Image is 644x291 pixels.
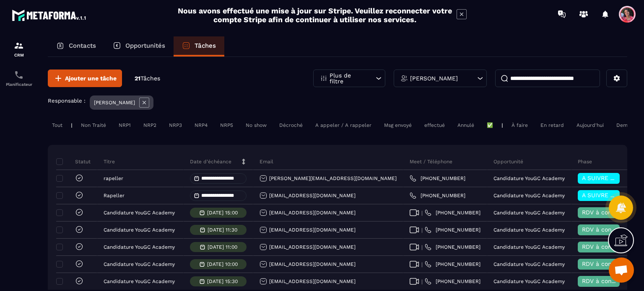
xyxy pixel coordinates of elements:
p: Rapeller [104,193,125,198]
div: effectué [420,120,449,130]
a: schedulerschedulerPlanificateur [2,64,36,93]
div: Tout [48,120,67,130]
p: [DATE] 11:00 [208,244,237,250]
p: Candidature YouGC Academy [493,175,565,181]
div: NRP1 [114,120,135,130]
p: [DATE] 15:00 [207,210,238,216]
a: formationformationCRM [2,34,36,64]
p: Candidature YouGC Academy [104,261,175,267]
a: [PHONE_NUMBER] [425,278,480,285]
span: RDV à confimer ❓ [582,209,636,216]
div: Demain [612,120,639,130]
div: Décroché [275,120,307,130]
p: Email [260,158,273,165]
div: À faire [507,120,532,130]
p: Contacts [69,42,96,49]
p: [DATE] 15:30 [207,278,238,284]
span: | [421,227,423,233]
img: formation [14,41,24,51]
p: Phase [578,158,592,165]
p: Responsable : [48,98,86,104]
p: Candidature YouGC Academy [104,210,175,216]
p: CRM [2,53,36,57]
p: [DATE] 10:00 [207,261,238,267]
p: Planificateur [2,82,36,87]
p: Candidature YouGC Academy [493,278,565,284]
p: | [71,122,73,128]
p: Candidature YouGC Academy [104,244,175,250]
div: NRP2 [139,120,161,130]
div: Non Traité [77,120,110,130]
p: Statut [58,158,91,165]
p: Candidature YouGC Academy [104,278,175,284]
p: Plus de filtre [330,72,366,84]
span: RDV à confimer ❓ [582,278,636,284]
span: | [421,261,423,268]
span: A SUIVRE ⏳ [582,175,618,181]
a: [PHONE_NUMBER] [410,175,465,182]
p: | [501,122,503,128]
p: Candidature YouGC Academy [104,227,175,233]
p: rapeller [104,175,123,181]
p: Opportunités [125,42,165,49]
div: No show [241,120,271,130]
p: Tâches [195,42,216,49]
span: RDV à confimer ❓ [582,260,636,267]
a: Opportunités [104,36,174,57]
span: Ajouter une tâche [65,74,117,82]
div: Msg envoyé [380,120,416,130]
span: RDV à confimer ❓ [582,226,636,233]
img: logo [12,8,87,23]
span: Tâches [140,75,160,82]
span: | [421,244,423,250]
div: Ouvrir le chat [609,258,634,283]
p: Candidature YouGC Academy [493,261,565,267]
div: NRP5 [216,120,237,130]
p: [DATE] 11:30 [208,227,237,233]
a: Tâches [174,36,224,57]
div: NRP4 [190,120,212,130]
a: Contacts [48,36,104,57]
p: Opportunité [493,158,523,165]
p: Date d’échéance [190,158,231,165]
div: A appeler / A rappeler [311,120,376,130]
a: [PHONE_NUMBER] [425,244,480,250]
div: Annulé [453,120,478,130]
img: scheduler [14,70,24,80]
p: [PERSON_NAME] [94,100,135,106]
p: Candidature YouGC Academy [493,193,565,198]
button: Ajouter une tâche [48,70,122,87]
p: Candidature YouGC Academy [493,227,565,233]
div: En retard [536,120,568,130]
h2: Nous avons effectué une mise à jour sur Stripe. Veuillez reconnecter votre compte Stripe afin de ... [177,6,452,24]
div: NRP3 [165,120,186,130]
p: 21 [135,75,160,82]
span: | [421,210,423,216]
a: [PHONE_NUMBER] [410,192,465,199]
span: RDV à confimer ❓ [582,243,636,250]
p: Candidature YouGC Academy [493,210,565,216]
span: | [421,278,423,285]
span: A SUIVRE ⏳ [582,192,618,198]
div: ✅ [483,120,497,130]
p: Meet / Téléphone [410,158,452,165]
p: [PERSON_NAME] [410,75,458,81]
a: [PHONE_NUMBER] [425,209,480,216]
a: [PHONE_NUMBER] [425,227,480,233]
p: Candidature YouGC Academy [493,244,565,250]
p: Titre [104,158,115,165]
a: [PHONE_NUMBER] [425,261,480,268]
div: Aujourd'hui [572,120,608,130]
